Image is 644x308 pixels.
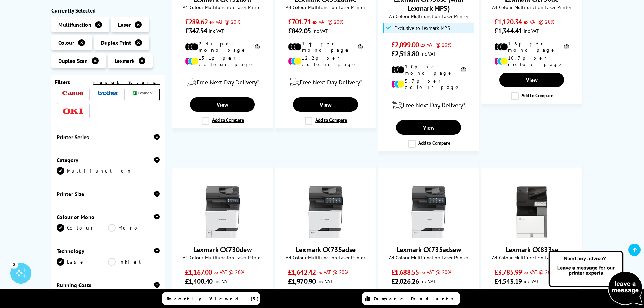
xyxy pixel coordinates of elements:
li: 5.7p per colour page [391,78,466,90]
li: 1.0p per mono page [391,64,466,76]
span: £4,543.19 [494,277,522,286]
a: Laser [57,258,108,266]
div: Printer Size [57,191,160,198]
span: Multifunction [58,21,91,28]
div: Currently Selected [51,7,165,14]
span: A4 Colour Multifunction Laser Printer [176,4,269,10]
a: Multifunction [57,167,132,175]
span: ex VAT @ 20% [420,269,451,275]
a: Canon [62,89,83,98]
img: Open Live Chat window [547,250,644,307]
img: Lexmark CX833se [506,186,558,238]
span: inc VAT [420,278,436,284]
a: Lexmark CX735adsew [403,233,455,240]
span: £1,642.42 [288,268,316,277]
span: inc VAT [209,27,224,34]
div: Technology [57,248,160,255]
span: Recently Viewed (5) [167,295,259,302]
span: £3,785.99 [494,268,522,277]
span: A4 Colour Multifunction Laser Printer [279,254,372,261]
span: ex VAT @ 20% [524,269,554,275]
span: £1,344.41 [494,26,522,35]
div: modal_delivery [279,73,372,92]
span: A3 Colour Multifunction Laser Printer [382,13,475,19]
span: £347.54 [185,26,207,35]
a: Mono [108,224,160,232]
span: A4 Colour Multifunction Laser Printer [485,254,578,261]
span: £1,688.55 [391,268,419,277]
span: ex VAT @ 20% [312,18,343,25]
li: 10.7p per colour page [494,55,569,67]
a: Recently Viewed (5) [162,292,260,305]
a: Lexmark CX833se [505,245,558,254]
span: inc VAT [524,27,539,34]
span: A4 Colour Multifunction Laser Printer [176,254,269,261]
span: inc VAT [214,278,229,284]
span: £1,970.90 [288,277,316,286]
li: 1.8p per mono page [288,41,363,53]
span: £2,518.80 [391,49,419,58]
img: Lexmark CX735adsew [403,186,455,238]
span: £1,120.34 [494,17,522,26]
a: Lexmark CX730dew [193,245,252,254]
span: Colour [58,39,74,46]
span: £842.05 [288,26,311,35]
a: Lexmark CX735adse [296,245,356,254]
a: Lexmark [133,89,153,98]
li: 12.2p per colour page [288,55,363,67]
span: £2,099.00 [391,40,419,49]
span: Duplex Print [101,39,131,46]
span: ex VAT @ 20% [420,41,451,48]
a: Compare Products [362,292,460,305]
a: Brother [98,89,118,98]
a: Inkjet [108,258,160,266]
img: Brother [98,91,118,95]
li: 15.1p per colour page [185,55,260,67]
div: modal_delivery [176,73,269,92]
span: A4 Colour Multifunction Laser Printer [382,254,475,261]
span: Laser [118,21,131,28]
img: Lexmark [133,91,153,95]
a: View [396,120,461,135]
span: Compare Products [374,295,458,302]
img: Canon [62,91,83,95]
img: Lexmark CX730dew [196,186,249,238]
div: modal_delivery [382,95,475,115]
img: Lexmark CX735adse [300,186,352,238]
li: 2.4p per mono page [185,41,260,53]
label: Add to Compare [305,117,347,125]
a: View [499,73,564,87]
div: Running Costs [57,282,160,289]
div: Colour or Mono [57,214,160,220]
a: Colour [57,224,108,232]
li: 1.6p per mono page [494,41,569,53]
span: inc VAT [420,50,436,57]
span: £1,400.40 [185,277,212,286]
span: £1,167.00 [185,268,212,277]
span: Duplex Scan [58,57,88,64]
a: OKI [62,107,83,116]
span: Exclusive to Lexmark MPS [394,25,450,31]
a: reset filters [93,79,160,85]
div: Printer Series [57,134,160,141]
span: £289.62 [185,17,208,26]
span: inc VAT [524,278,539,284]
img: OKI [62,108,83,114]
span: £2,026.26 [391,277,419,286]
span: ex VAT @ 20% [209,18,240,25]
a: Lexmark CX735adse [300,233,352,240]
label: Add to Compare [202,117,244,125]
span: Filters [55,78,70,85]
label: Add to Compare [408,140,450,148]
span: A4 Colour Multifunction Laser Printer [279,4,372,10]
a: View [190,97,254,112]
a: Lexmark CX735adsew [396,245,461,254]
div: Category [57,157,160,164]
div: 3 [10,260,18,268]
span: £701.71 [288,17,311,26]
span: ex VAT @ 20% [524,18,554,25]
span: ex VAT @ 20% [214,269,244,275]
span: inc VAT [312,27,328,34]
a: Lexmark CX833se [506,233,558,240]
span: ex VAT @ 20% [317,269,348,275]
